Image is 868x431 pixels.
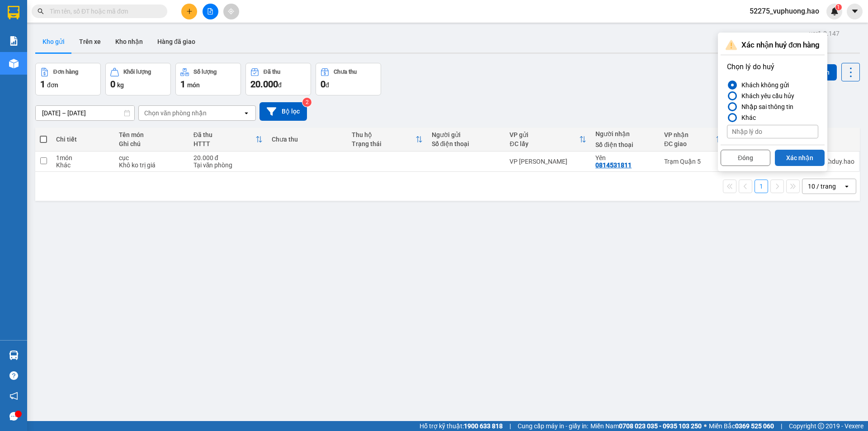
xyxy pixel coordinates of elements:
[108,31,150,52] button: Kho nhận
[509,421,511,431] span: |
[352,131,415,138] div: Thu hộ
[830,7,839,15] img: icon-new-feature
[735,422,774,430] strong: 0369 525 060
[207,8,213,14] span: file-add
[189,128,267,152] th: Toggle SortBy
[9,36,19,46] img: solution-icon
[144,109,207,118] div: Chọn văn phòng nhận
[664,140,716,147] div: ĐC giao
[302,98,311,107] sup: 2
[250,79,278,90] span: 20.000
[193,161,263,169] div: Tại văn phòng
[432,131,501,138] div: Người gửi
[187,81,200,89] span: món
[334,69,357,75] div: Chưa thu
[809,28,840,38] div: ver 1.8.147
[150,31,203,52] button: Hàng đã giao
[119,154,184,161] div: cục
[110,79,115,90] span: 0
[818,423,824,429] span: copyright
[40,79,45,90] span: 1
[35,63,101,95] button: Đơn hàng1đơn
[727,62,818,72] p: Chọn lý do huỷ
[119,140,184,147] div: Ghi chú
[245,63,311,95] button: Đã thu20.000đ
[193,131,255,138] div: Đã thu
[664,158,723,165] div: Trạm Quận 5
[509,158,586,165] div: VP [PERSON_NAME]
[9,371,18,380] span: question-circle
[119,131,184,138] div: Tên món
[117,81,124,89] span: kg
[432,140,501,147] div: Số điện thoại
[123,69,151,75] div: Khối lượng
[72,31,108,52] button: Trên xe
[595,130,655,137] div: Người nhận
[56,154,110,161] div: 1 món
[738,90,794,101] div: Khách yêu cầu hủy
[738,80,789,90] div: Khách không gửi
[660,128,727,152] th: Toggle SortBy
[518,421,588,431] span: Cung cấp máy in - giấy in:
[8,6,19,19] img: logo-vxr
[742,5,826,17] span: 52275_vuphuong.hao
[664,131,716,138] div: VP nhận
[590,421,702,431] span: Miền Nam
[509,140,579,147] div: ĐC lấy
[619,422,702,430] strong: 0708 023 035 - 0935 103 250
[38,8,44,14] span: search
[847,4,863,19] button: caret-down
[321,79,325,90] span: 0
[56,161,110,169] div: Khác
[837,4,840,10] span: 1
[259,102,307,121] button: Bộ lọc
[464,422,503,430] strong: 1900 633 818
[704,424,707,428] span: ⚪️
[9,412,18,421] span: message
[105,63,171,95] button: Khối lượng0kg
[755,180,768,193] button: 1
[35,31,72,52] button: Kho gửi
[175,63,241,95] button: Số lượng1món
[738,112,756,123] div: Khác
[595,154,655,161] div: Yên
[180,79,185,90] span: 1
[264,69,280,75] div: Đã thu
[738,101,793,112] div: Nhập sai thông tin
[509,131,579,138] div: VP gửi
[119,161,184,169] div: Khô ko trị giá
[186,8,193,14] span: plus
[193,140,255,147] div: HTTT
[223,4,239,19] button: aim
[775,150,825,166] button: Xác nhận
[843,183,850,190] svg: open
[243,109,250,117] svg: open
[272,136,343,143] div: Chưa thu
[278,81,282,89] span: đ
[595,141,655,148] div: Số điện thoại
[352,140,415,147] div: Trạng thái
[420,421,503,431] span: Hỗ trợ kỹ thuật:
[9,59,19,68] img: warehouse-icon
[181,4,197,19] button: plus
[316,63,381,95] button: Chưa thu0đ
[721,35,825,55] div: Xác nhận huỷ đơn hàng
[56,136,110,143] div: Chi tiết
[9,350,19,360] img: warehouse-icon
[193,154,263,161] div: 20.000 đ
[595,161,632,169] div: 0814531811
[228,8,234,14] span: aim
[347,128,427,152] th: Toggle SortBy
[203,4,218,19] button: file-add
[709,421,774,431] span: Miền Bắc
[325,81,329,89] span: đ
[721,150,770,166] button: Đóng
[835,4,842,10] sup: 1
[50,6,156,16] input: Tìm tên, số ĐT hoặc mã đơn
[505,128,591,152] th: Toggle SortBy
[36,106,134,120] input: Select a date range.
[193,69,217,75] div: Số lượng
[9,392,18,400] span: notification
[851,7,859,15] span: caret-down
[47,81,58,89] span: đơn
